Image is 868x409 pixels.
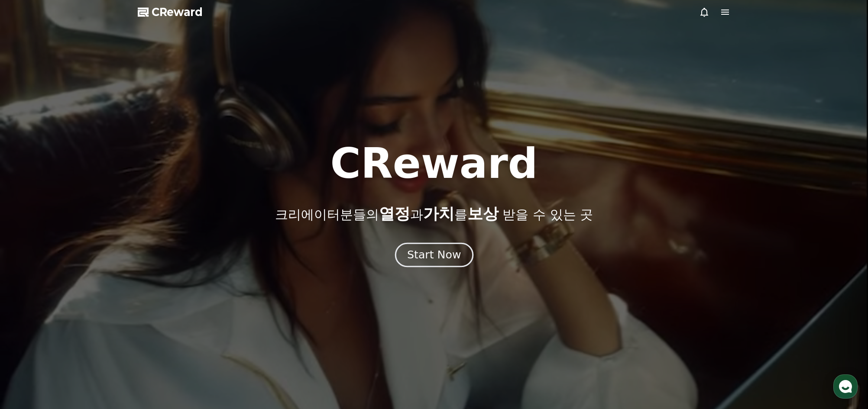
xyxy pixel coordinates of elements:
[275,205,593,222] p: 크리에이터분들의 과 를 받을 수 있는 곳
[379,205,410,222] span: 열정
[395,242,473,267] button: Start Now
[134,287,144,294] span: 설정
[57,274,112,296] a: 대화
[152,5,203,19] span: CReward
[3,274,57,296] a: 홈
[467,205,499,222] span: 보상
[407,248,461,262] div: Start Now
[79,288,90,295] span: 대화
[112,274,166,296] a: 설정
[423,205,454,222] span: 가치
[397,252,472,260] a: Start Now
[27,287,32,294] span: 홈
[138,5,203,19] a: CReward
[330,143,538,184] h1: CReward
